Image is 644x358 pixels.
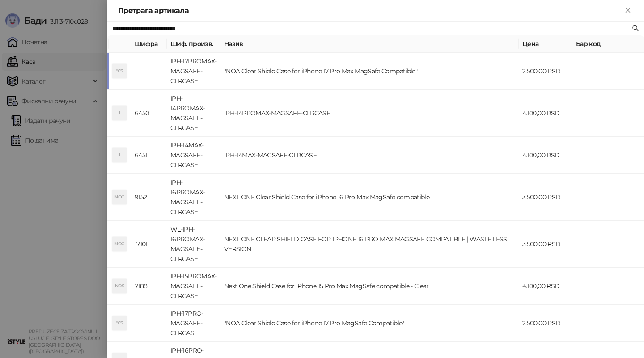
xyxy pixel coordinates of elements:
td: IPH-16PROMAX-MAGSAFE-CLRCASE [167,174,220,221]
td: IPH-14PROMAX-MAGSAFE-CLRCASE [167,90,220,137]
button: Close [623,5,633,16]
td: 2.500,00 RSD [519,305,572,342]
td: 17101 [131,221,167,268]
td: "NOA Clear Shield Case for iPhone 17 Pro Max MagSafe Compatible" [220,53,519,90]
th: Назив [220,35,519,53]
td: IPH-17PRO-MAGSAFE-CLRCASE [167,305,220,342]
div: I [112,148,127,162]
td: 1 [131,53,167,90]
td: 3.500,00 RSD [519,221,572,268]
td: IPH-15PROMAX-MAGSAFE-CLRCASE [167,268,220,305]
td: 9152 [131,174,167,221]
td: Next One Shield Case for iPhone 15 Pro Max MagSafe compatible - Clear [220,268,519,305]
td: 1 [131,305,167,342]
td: IPH-14PROMAX-MAGSAFE-CLRCASE [220,90,519,137]
td: 4.100,00 RSD [519,137,572,174]
td: 2.500,00 RSD [519,53,572,90]
div: NOC [112,237,127,251]
td: IPH-17PROMAX-MAGSAFE-CLRCASE [167,53,220,90]
td: 6451 [131,137,167,174]
td: 7188 [131,268,167,305]
td: WL-IPH-16PROMAX-MAGSAFE-CLRCASE [167,221,220,268]
td: "NOA Clear Shield Case for iPhone 17 Pro MagSafe Compatible" [220,305,519,342]
th: Шифра [131,35,167,53]
td: 4.100,00 RSD [519,90,572,137]
td: IPH-14MAX-MAGSAFE-CLRCASE [220,137,519,174]
div: NOC [112,190,127,204]
td: 6450 [131,90,167,137]
div: "CS [112,64,127,78]
td: 4.100,00 RSD [519,268,572,305]
th: Бар код [572,35,644,53]
div: NOS [112,279,127,293]
td: IPH-14MAX-MAGSAFE-CLRCASE [167,137,220,174]
div: Претрага артикала [118,5,623,16]
div: "CS [112,316,127,330]
th: Шиф. произв. [167,35,220,53]
th: Цена [519,35,572,53]
td: NEXT ONE Clear Shield Case for iPhone 16 Pro Max MagSafe compatible [220,174,519,221]
div: I [112,106,127,120]
td: 3.500,00 RSD [519,174,572,221]
td: NEXT ONE CLEAR SHIELD CASE FOR IPHONE 16 PRO MAX MAGSAFE COMPATIBLE | WASTE LESS VERSION [220,221,519,268]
